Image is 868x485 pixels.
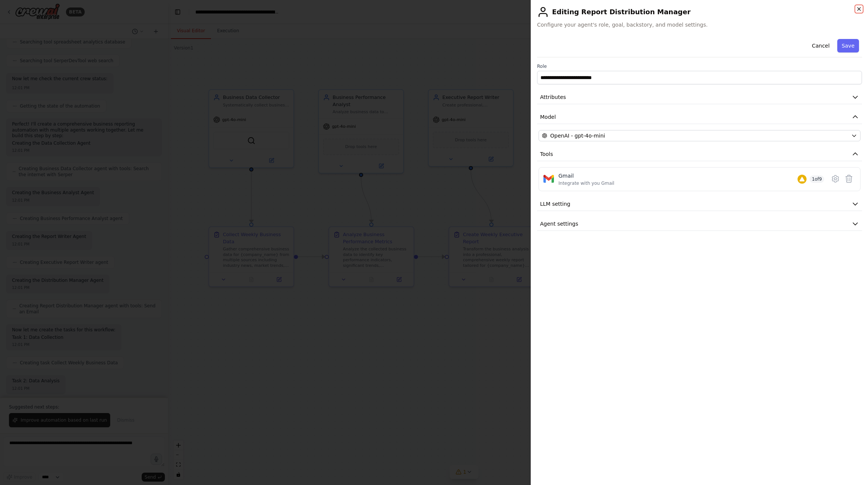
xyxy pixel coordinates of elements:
span: Model [540,113,556,121]
h2: Editing Report Distribution Manager [537,6,862,18]
button: Delete tool [842,172,856,186]
span: Attributes [540,93,566,101]
span: Configure your agent's role, goal, backstory, and model settings. [537,21,862,28]
button: Save [837,39,859,52]
span: OpenAI - gpt-4o-mini [550,132,605,139]
button: LLM setting [537,197,862,211]
button: Model [537,110,862,124]
span: Tools [540,150,553,158]
div: Integrate with you Gmail [558,180,614,186]
span: LLM setting [540,200,570,208]
button: Configure tool [829,172,842,186]
button: OpenAI - gpt-4o-mini [539,130,861,141]
img: Gmail [543,174,554,184]
button: Cancel [807,39,834,52]
button: Tools [537,147,862,161]
label: Role [537,63,862,69]
span: Agent settings [540,220,578,228]
span: 1 of 9 [810,175,824,183]
button: Attributes [537,90,862,104]
button: Agent settings [537,217,862,231]
div: Gmail [558,172,614,180]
